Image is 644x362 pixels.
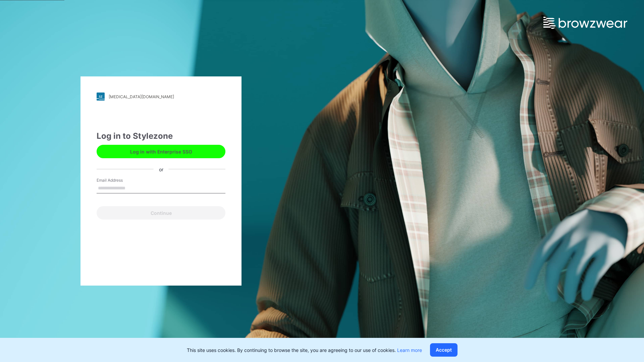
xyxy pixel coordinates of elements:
[187,347,422,354] p: This site uses cookies. By continuing to browse the site, you are agreeing to our use of cookies.
[97,93,225,101] a: [MEDICAL_DATA][DOMAIN_NAME]
[543,17,627,29] img: browzwear-logo.e42bd6dac1945053ebaf764b6aa21510.svg
[97,93,105,101] img: stylezone-logo.562084cfcfab977791bfbf7441f1a819.svg
[97,145,225,158] button: Log in with Enterprise SSO
[430,343,458,357] button: Accept
[397,347,422,353] a: Learn more
[154,166,169,173] div: or
[109,94,174,99] div: [MEDICAL_DATA][DOMAIN_NAME]
[97,177,144,183] label: Email Address
[97,130,225,142] div: Log in to Stylezone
